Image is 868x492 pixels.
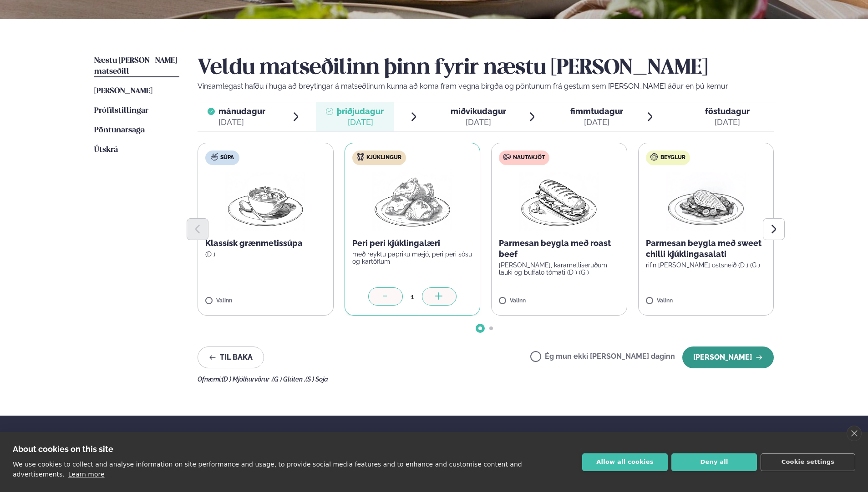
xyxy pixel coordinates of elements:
[646,238,766,260] p: Parmesan beygla með sweet chilli kjúklingasalati
[305,376,328,383] span: (S ) Soja
[660,154,685,161] span: Beyglur
[503,153,511,161] img: beef.svg
[372,172,452,231] img: Chicken-thighs.png
[646,261,766,269] p: rifin [PERSON_NAME] ostsneið (D ) (G )
[570,117,623,128] div: [DATE]
[366,154,401,161] span: Kjúklingur
[705,117,750,128] div: [DATE]
[218,106,265,116] span: mánudagur
[272,376,305,383] span: (G ) Glúten ,
[582,453,668,471] button: Allow all cookies
[94,107,148,115] span: Prófílstillingar
[13,461,522,478] p: We use cookies to collect and analyse information on site performance and usage, to provide socia...
[94,105,148,116] a: Prófílstillingar
[847,426,862,441] a: close
[650,153,658,161] img: bagle-new-16px.svg
[357,153,364,161] img: chicken.svg
[499,238,619,260] p: Parmesan beygla með roast beef
[94,125,145,136] a: Pöntunarsaga
[763,218,785,240] button: Next slide
[198,81,774,92] p: Vinsamlegast hafðu í huga að breytingar á matseðlinum kunna að koma fram vegna birgða og pöntunum...
[513,154,545,161] span: Nautakjöt
[187,218,208,240] button: Previous slide
[451,117,506,128] div: [DATE]
[337,117,384,128] div: [DATE]
[478,326,482,330] span: Go to slide 1
[403,291,422,302] div: 1
[705,106,750,116] span: föstudagur
[352,238,473,249] p: Peri peri kjúklingalæri
[220,154,234,161] span: Súpa
[519,172,599,231] img: Panini.png
[352,251,473,265] p: með reyktu papriku mæjó, peri peri sósu og kartöflum
[205,251,326,258] p: (D )
[666,172,746,231] img: Chicken-breast.png
[198,346,264,368] button: Til baka
[225,172,305,231] img: Soup.png
[451,106,506,116] span: miðvikudagur
[570,106,623,116] span: fimmtudagur
[94,55,179,77] a: Næstu [PERSON_NAME] matseðill
[94,87,152,95] span: [PERSON_NAME]
[761,453,855,471] button: Cookie settings
[94,86,152,97] a: [PERSON_NAME]
[211,153,218,161] img: soup.svg
[13,444,113,454] strong: About cookies on this site
[205,238,326,249] p: Klassísk grænmetissúpa
[68,471,105,478] a: Learn more
[198,55,774,81] h2: Veldu matseðilinn þinn fyrir næstu [PERSON_NAME]
[222,376,272,383] span: (D ) Mjólkurvörur ,
[94,126,145,134] span: Pöntunarsaga
[94,145,118,156] a: Útskrá
[499,261,619,276] p: [PERSON_NAME], karamelliseruðum lauki og buffalo tómati (D ) (G )
[337,106,384,116] span: þriðjudagur
[218,117,265,128] div: [DATE]
[671,453,757,471] button: Deny all
[94,146,118,154] span: Útskrá
[94,57,177,75] span: Næstu [PERSON_NAME] matseðill
[198,376,774,383] div: Ofnæmi:
[682,346,774,368] button: [PERSON_NAME]
[489,326,493,330] span: Go to slide 2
